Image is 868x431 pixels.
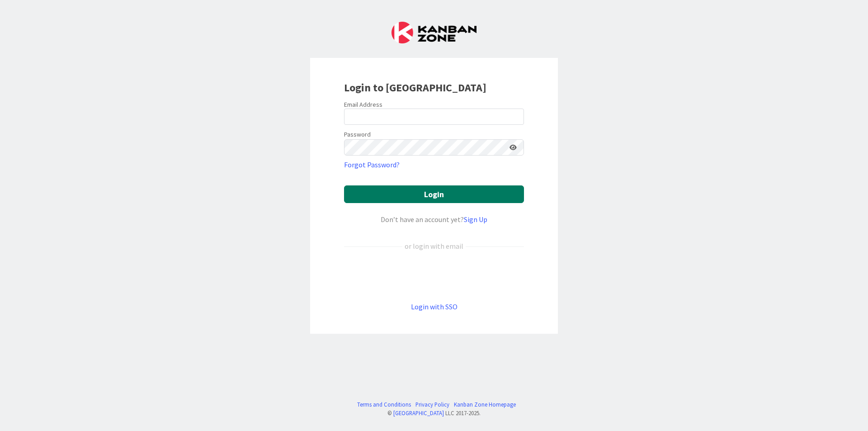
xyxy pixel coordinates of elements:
a: Login with SSO [411,302,458,311]
a: Privacy Policy [415,400,449,409]
a: [GEOGRAPHIC_DATA] [393,409,444,417]
div: or login with email [402,241,466,251]
a: Forgot Password? [344,159,400,170]
div: Don’t have an account yet? [344,214,524,225]
label: Password [344,130,371,139]
label: Email Address [344,100,382,109]
b: Login to [GEOGRAPHIC_DATA] [344,81,486,95]
iframe: Sign in with Google Button [340,266,528,286]
a: Kanban Zone Homepage [454,400,516,409]
button: Login [344,185,524,203]
img: Kanban Zone [392,22,476,43]
a: Sign Up [464,215,487,224]
a: Terms and Conditions [357,400,411,409]
div: © LLC 2017- 2025 . [353,409,516,417]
